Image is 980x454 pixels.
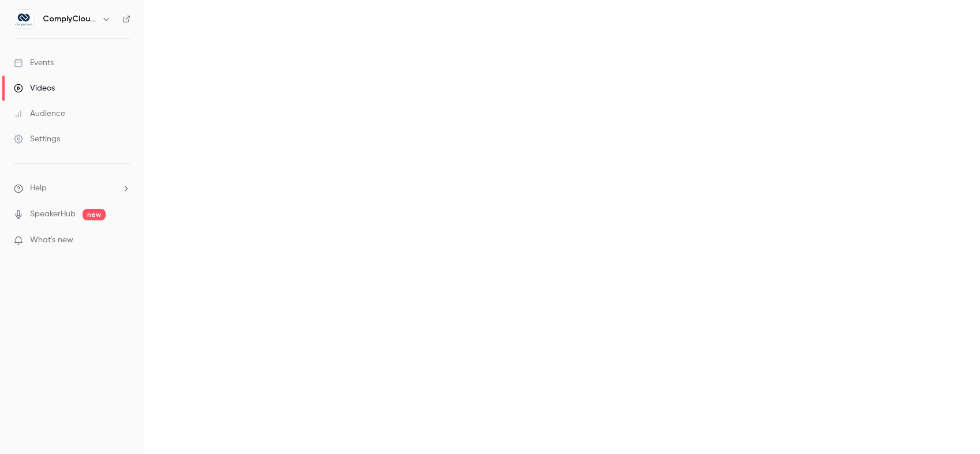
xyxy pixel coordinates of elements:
a: SpeakerHub [30,208,76,220]
span: Help [30,182,47,194]
div: Videos [14,82,55,94]
img: ComplyCloud ENG [14,10,33,28]
span: What's new [30,234,73,246]
div: Settings [14,133,60,145]
span: new [83,209,106,220]
div: Audience [14,108,65,119]
div: Events [14,57,54,69]
h6: ComplyCloud ENG [43,13,97,25]
li: help-dropdown-opener [14,182,130,194]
